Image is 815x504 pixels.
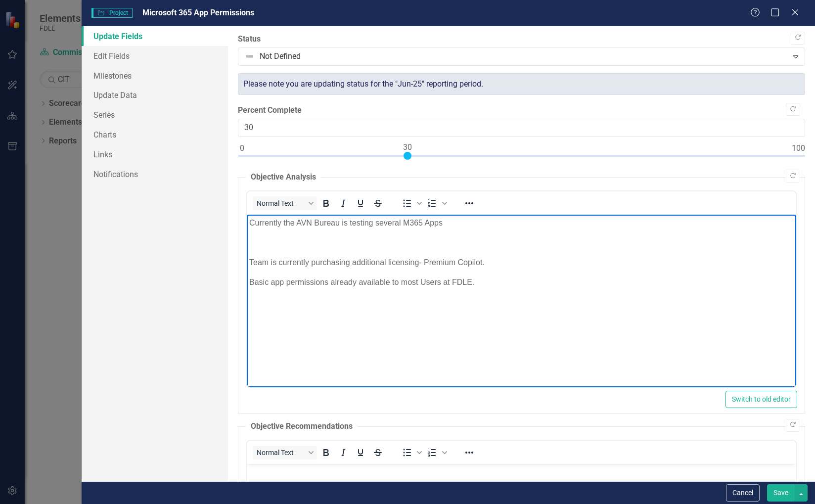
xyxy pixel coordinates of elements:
label: Percent Complete [238,105,805,116]
button: Bold [317,446,334,459]
button: Switch to old editor [725,391,797,408]
button: Save [767,484,795,502]
button: Strikethrough [369,446,386,459]
div: Bullet list [399,196,423,210]
div: Please note you are updating status for the "Jun-25" reporting period. [238,73,805,95]
span: Normal Text [257,199,305,207]
div: Numbered list [424,446,449,459]
button: Strikethrough [369,196,386,210]
legend: Objective Recommendations [246,421,358,432]
a: Edit Fields [82,46,228,66]
a: Update Data [82,85,228,105]
button: Italic [335,446,352,459]
span: Normal Text [257,449,305,457]
iframe: Rich Text Area [247,215,796,387]
a: Update Fields [82,26,228,46]
a: Series [82,105,228,125]
button: Block Normal Text [253,196,317,210]
span: Microsoft 365 App Permissions [142,8,254,17]
button: Underline [352,446,369,459]
legend: Objective Analysis [246,172,321,183]
button: Block Normal Text [253,446,317,459]
button: Reveal or hide additional toolbar items [461,196,478,210]
a: Milestones [82,66,228,86]
button: Reveal or hide additional toolbar items [461,446,478,459]
div: Bullet list [399,446,423,459]
label: Status [238,34,805,45]
span: Project [91,8,133,18]
button: Underline [352,196,369,210]
a: Notifications [82,164,228,184]
button: Italic [335,196,352,210]
button: Cancel [726,484,760,502]
a: Charts [82,125,228,144]
a: Links [82,144,228,164]
div: Numbered list [424,196,449,210]
button: Bold [317,196,334,210]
